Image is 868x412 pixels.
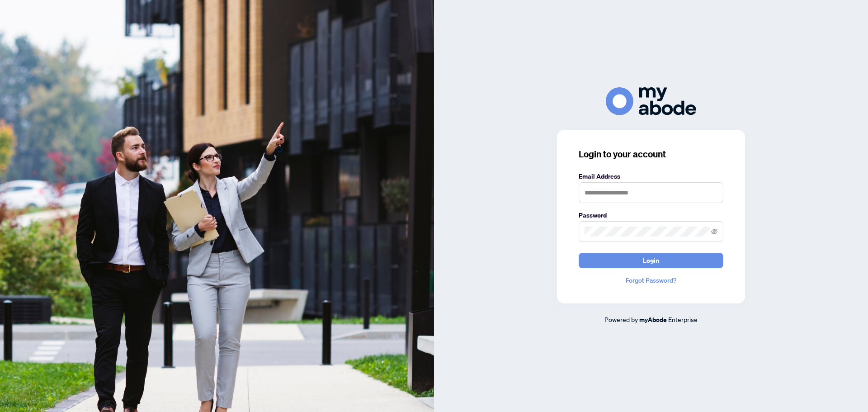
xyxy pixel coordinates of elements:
[606,87,696,115] img: ma-logo
[639,315,667,325] a: myAbode
[579,171,723,181] label: Email Address
[668,315,698,323] span: Enterprise
[711,228,717,235] span: eye-invisible
[579,275,723,285] a: Forgot Password?
[579,210,723,220] label: Password
[643,253,659,268] span: Login
[604,315,638,323] span: Powered by
[579,148,723,161] h3: Login to your account
[579,253,723,268] button: Login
